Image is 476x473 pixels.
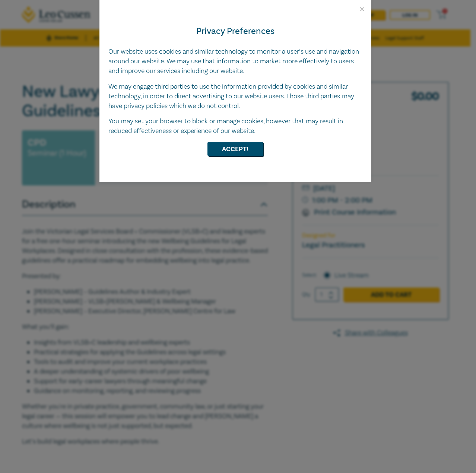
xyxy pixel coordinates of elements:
p: Our website uses cookies and similar technology to monitor a user’s use and navigation around our... [108,47,362,76]
h4: Privacy Preferences [108,25,362,38]
p: We may engage third parties to use the information provided by cookies and similar technology, in... [108,82,362,111]
p: You may set your browser to block or manage cookies, however that may result in reduced effective... [108,117,362,136]
button: Close [359,6,365,13]
button: Accept! [207,142,263,156]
